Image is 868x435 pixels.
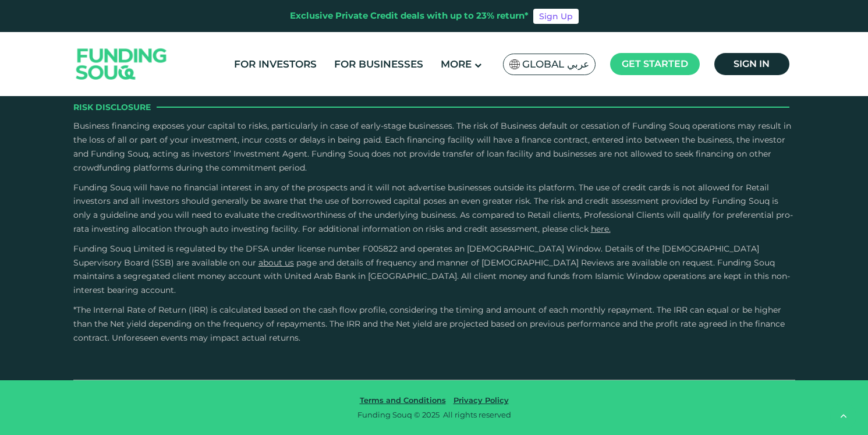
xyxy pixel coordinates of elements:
a: here. [591,224,611,234]
span: Sign in [734,58,770,69]
span: Funding Souq © [357,410,420,419]
p: Business financing exposes your capital to risks, particularly in case of early-stage businesses.... [73,119,795,175]
a: For Businesses [331,55,426,74]
span: 2025 [422,410,440,419]
a: About Us [258,257,294,268]
div: Exclusive Private Credit deals with up to 23% return* [290,9,529,23]
img: SA Flag [509,59,520,69]
button: back [830,403,856,429]
img: Logo [65,35,179,94]
span: page [296,257,317,268]
span: More [441,58,472,70]
a: For Investors [231,55,320,74]
span: Get started [622,58,688,69]
span: Risk Disclosure [73,101,151,114]
a: Privacy Policy [451,395,512,405]
a: Sign in [714,53,789,75]
span: Global عربي [522,58,589,71]
span: Funding Souq Limited is regulated by the DFSA under license number F005822 and operates an [DEMOG... [73,243,759,268]
a: Terms and Conditions [357,395,449,405]
p: *The Internal Rate of Return (IRR) is calculated based on the cash flow profile, considering the ... [73,303,795,345]
a: Sign Up [533,9,579,24]
span: and details of frequency and manner of [DEMOGRAPHIC_DATA] Reviews are available on request. Fundi... [73,257,790,296]
span: All rights reserved [443,410,511,419]
span: Funding Souq will have no financial interest in any of the prospects and it will not advertise bu... [73,182,793,234]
